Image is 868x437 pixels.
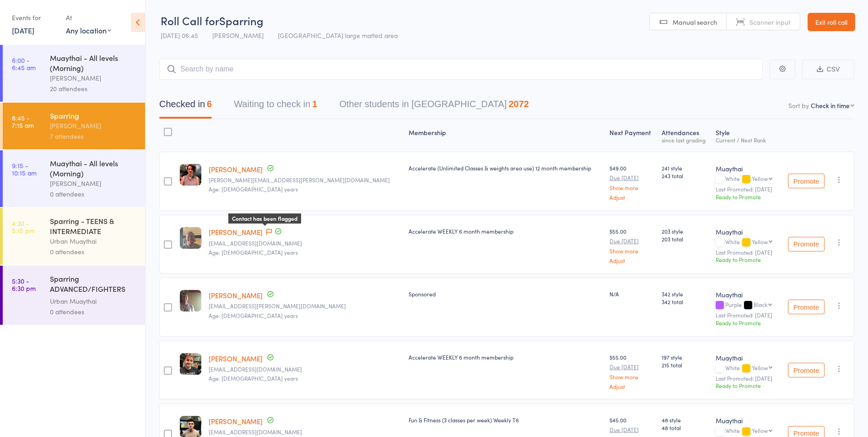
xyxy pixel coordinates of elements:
a: 6:00 -6:45 amMuaythai - All levels (Morning)[PERSON_NAME]20 attendees [3,45,145,102]
div: White [716,365,776,372]
div: 7 attendees [50,131,137,142]
span: 48 total [662,424,709,432]
a: Show more [609,374,654,380]
label: Sort by [788,101,809,110]
div: 2072 [508,99,529,109]
small: Last Promoted: [DATE] [716,312,776,318]
input: Search by name [159,59,763,80]
div: Black [754,301,767,307]
span: [GEOGRAPHIC_DATA] large matted area [278,31,398,40]
small: Due [DATE] [609,175,654,181]
div: Fun & Fitness (3 classes per week) Weekly T6 [409,416,603,424]
div: 0 attendees [50,246,137,257]
div: Accelerate WEEKLY 6 month membership [409,353,603,361]
div: Sparring - TEENS & INTERMEDIATE [50,216,137,236]
span: Scanner input [749,17,791,27]
div: $49.00 [609,164,654,200]
div: White [716,175,776,183]
div: Next Payment [606,123,658,147]
div: Muaythai [716,227,776,236]
div: Yellow [752,239,768,245]
div: Style [712,123,780,147]
button: Promote [788,174,825,188]
small: Last Promoted: [DATE] [716,375,776,382]
div: Contact has been flagged [228,213,301,224]
small: Due [DATE] [609,238,654,244]
div: Yellow [752,175,768,181]
span: 243 total [662,172,709,180]
div: $55.00 [609,353,654,389]
img: image1714469084.png [180,353,201,375]
span: Roll Call for [161,13,219,28]
div: Ready to Promote [716,382,776,389]
a: Adjust [609,383,654,389]
button: Promote [788,237,825,251]
div: Current / Next Rank [716,137,776,143]
button: CSV [802,60,854,79]
small: callum.garwood@live.com [209,303,401,309]
a: 4:30 -5:15 pmSparring - TEENS & INTERMEDIATEUrban Muaythai0 attendees [3,208,145,265]
a: [PERSON_NAME] [209,227,263,237]
span: 215 total [662,361,709,369]
small: samrich01@gmail.com [209,366,401,372]
span: Age: [DEMOGRAPHIC_DATA] years [209,185,298,193]
time: 6:45 - 7:15 am [12,114,34,129]
a: 6:45 -7:15 amSparring[PERSON_NAME]7 attendees [3,103,145,149]
small: Due [DATE] [609,426,654,433]
small: Last Promoted: [DATE] [716,249,776,256]
div: [PERSON_NAME] [50,178,137,189]
a: Adjust [609,194,654,200]
div: Muaythai [716,353,776,362]
span: Age: [DEMOGRAPHIC_DATA] years [209,311,298,319]
img: image1609650264.png [180,290,201,311]
div: Sponsored [409,290,603,298]
div: Accelerate WEEKLY 6 month membership [409,227,603,235]
a: Adjust [609,257,654,263]
button: Promote [788,300,825,314]
span: 197 style [662,353,709,361]
div: [PERSON_NAME] [50,120,137,131]
a: Exit roll call [808,13,855,31]
div: Muaythai - All levels (Morning) [50,53,137,73]
div: Ready to Promote [716,193,776,201]
a: 5:30 -6:30 pmSparring ADVANCED/FIGHTERS (Invite only)Urban Muaythai0 attendees [3,266,145,325]
div: Muaythai [716,164,776,173]
div: 6 [207,99,212,109]
span: 241 style [662,164,709,172]
time: 9:15 - 10:15 am [12,162,37,176]
img: image1724022367.png [180,227,201,249]
div: Any location [66,25,111,35]
span: 48 style [662,416,709,424]
span: [DATE] 06:45 [161,31,198,40]
div: Urban Muaythai [50,236,137,246]
a: 9:15 -10:15 amMuaythai - All levels (Morning)[PERSON_NAME]0 attendees [3,150,145,207]
div: At [66,10,111,25]
span: 342 total [662,298,709,306]
div: Yellow [752,427,768,433]
time: 5:30 - 6:30 pm [12,277,36,292]
button: Promote [788,363,825,377]
span: 203 total [662,235,709,243]
span: Sparring [219,13,264,28]
a: [PERSON_NAME] [209,290,263,300]
div: Muaythai [716,416,776,425]
div: 20 attendees [50,83,137,94]
div: N/A [609,290,654,298]
small: Last Promoted: [DATE] [716,186,776,192]
div: Accelerate (Unlimited Classes & weights area use) 12 month membership [409,164,603,172]
div: 0 attendees [50,306,137,317]
button: Checked in6 [159,94,212,119]
div: White [716,239,776,246]
div: Muaythai - All levels (Morning) [50,158,137,178]
a: Show more [609,185,654,191]
small: Due [DATE] [609,364,654,370]
a: [DATE] [12,25,34,35]
span: Age: [DEMOGRAPHIC_DATA] years [209,248,298,256]
small: Michaelsutthakorn@hotmail.com [209,429,401,435]
div: Ready to Promote [716,256,776,263]
span: 203 style [662,227,709,235]
div: since last grading [662,137,709,143]
span: 342 style [662,290,709,298]
a: [PERSON_NAME] [209,416,263,426]
small: Luu.Soares@gmail.com [209,177,401,183]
